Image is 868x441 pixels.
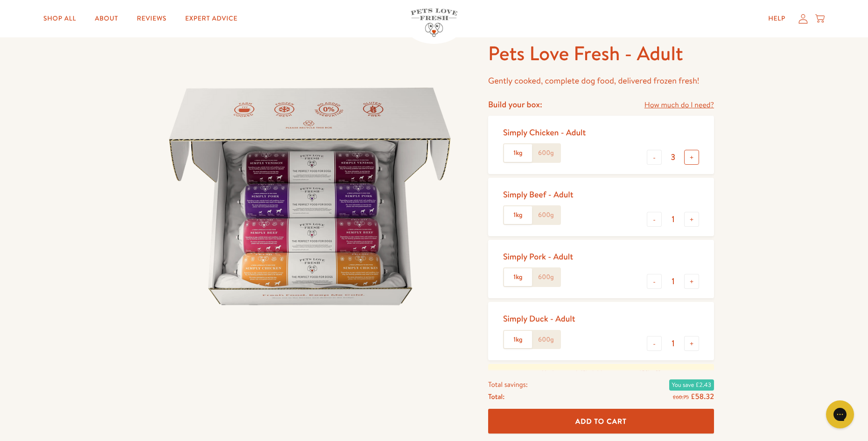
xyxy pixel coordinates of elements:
button: - [647,274,662,289]
a: Shop All [36,9,84,28]
a: Reviews [129,9,174,28]
div: Simply Beef - Adult [503,189,574,200]
p: Gently cooked, complete dog food, delivered frozen fresh! [488,74,714,88]
label: 600g [532,331,560,349]
button: + [684,212,699,227]
label: 600g [532,268,560,286]
a: Help [761,9,793,28]
button: + [684,336,699,351]
div: You've saved 4%, Add more to get 10% off [488,364,714,383]
a: About [87,9,126,28]
span: £58.32 [691,392,714,402]
h4: Build your box: [488,99,542,110]
img: Pets Love Fresh - Adult [154,41,466,352]
s: £60.75 [673,393,689,401]
button: - [647,336,662,351]
label: 600g [532,206,560,224]
img: Pets Love Fresh [411,8,457,37]
label: 1kg [504,206,532,224]
label: 600g [532,144,560,162]
span: Total: [488,391,504,403]
label: 1kg [504,144,532,162]
div: Simply Duck - Adult [503,313,575,324]
iframe: Gorgias live chat messenger [821,397,859,432]
div: Simply Chicken - Adult [503,127,586,138]
h1: Pets Love Fresh - Adult [488,41,714,66]
span: Add To Cart [575,416,627,426]
button: + [684,274,699,289]
div: Simply Pork - Adult [503,251,573,262]
a: Expert Advice [178,9,245,28]
a: How much do I need? [644,99,714,112]
label: 1kg [504,268,532,286]
span: Total savings: [488,378,528,391]
span: You save £2.43 [669,379,714,391]
button: + [684,150,699,165]
label: 1kg [504,331,532,349]
button: - [647,150,662,165]
button: Add To Cart [488,409,714,434]
button: - [647,212,662,227]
